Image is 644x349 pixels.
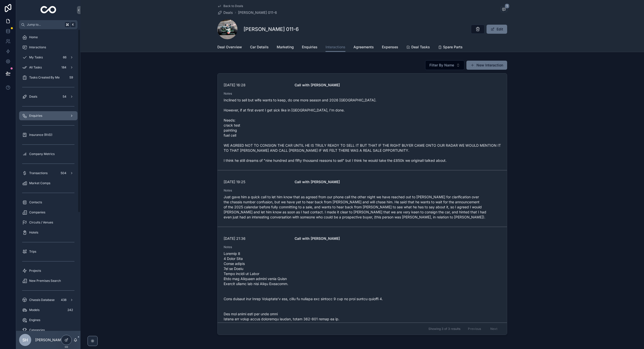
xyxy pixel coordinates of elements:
span: Deal Overview [217,45,242,50]
span: Inclined to sell but wife wants to keep, do one more season and 2026 [GEOGRAPHIC_DATA]. However, ... [224,98,501,163]
span: Notes [224,188,501,192]
a: Back to Deals [217,4,243,8]
p: [PERSON_NAME] [35,337,64,342]
span: Car Details [250,45,269,50]
a: Agreements [353,43,374,53]
a: Contacts [19,198,77,207]
a: Deal Tasks [406,43,430,53]
div: 59 [68,74,74,81]
a: [DATE] 19:25Call with [PERSON_NAME]NotesJust gave him a quick call to let him know that as agreed... [218,170,507,227]
strong: Call with [PERSON_NAME] [295,236,340,241]
span: Interactions [29,45,46,49]
span: Trips [29,250,36,254]
a: Projects [19,266,77,275]
div: scrollable content [16,29,80,331]
span: Back to Deals [223,4,243,8]
a: Interactions [326,43,345,52]
a: Expenses [382,43,398,53]
span: New Premises Search [29,279,61,283]
div: 438 [59,297,68,303]
img: App logo [41,6,56,14]
span: Notes [224,92,501,96]
div: 66 [61,54,68,60]
div: 54 [61,94,68,100]
span: 1 [505,4,509,9]
span: Models [29,308,39,312]
span: Hotels [29,230,38,235]
div: 504 [59,170,68,176]
span: Insurance (RVD) [29,133,52,137]
a: Deals54 [19,92,77,101]
span: Showing 3 of 3 results [428,327,460,331]
div: 242 [66,307,74,313]
span: Deals [223,10,233,15]
a: Car Details [250,43,269,53]
a: Companies [19,208,77,217]
span: K [71,23,75,27]
a: Categories [19,326,77,335]
button: Edit [487,25,507,34]
span: [DATE] 19:25 [224,179,289,184]
div: 184 [60,64,68,70]
a: New Premises Search [19,276,77,285]
button: New Interaction [466,61,507,70]
span: Filter By Name [429,63,454,68]
a: Market Comps [19,179,77,188]
span: Home [29,35,38,39]
span: Spare Parts [443,45,463,50]
a: All Tasks184 [19,63,77,72]
span: Deal Tasks [411,45,430,50]
span: Expenses [382,45,398,50]
a: Engines [19,316,77,325]
span: Interactions [326,45,345,50]
span: Enquiries [29,114,42,118]
span: My Tasks [29,55,43,59]
span: Tasks Created By Me [29,75,60,80]
a: Chassis Database438 [19,295,77,304]
span: Company Metrics [29,152,55,156]
strong: Call with [PERSON_NAME] [295,83,340,87]
span: Categories [29,328,45,332]
a: Enquiries [19,111,77,120]
span: [DATE] 21:36 [224,236,289,241]
span: Contacts [29,200,42,204]
a: Home [19,33,77,42]
span: Deals [29,95,37,99]
span: Chassis Database [29,298,55,302]
span: Jump to... [27,23,63,27]
button: Select Button [425,60,464,70]
a: Deal Overview [217,43,242,53]
a: [DATE] 16:28Call with [PERSON_NAME]NotesInclined to sell but wife wants to keep, do one more seas... [218,73,507,170]
span: Companies [29,210,45,214]
span: Just gave him a quick call to let him know that as agreed from our phone call the other night we ... [224,195,501,220]
h1: [PERSON_NAME] 011-6 [244,26,299,33]
a: My Tasks66 [19,53,77,62]
a: Transactions504 [19,169,77,178]
span: Transactions [29,171,48,175]
a: Trips [19,247,77,256]
span: Notes [224,245,501,249]
span: [DATE] 16:28 [224,83,289,88]
a: Enquiries [302,43,317,53]
span: SH [22,337,28,343]
strong: Call with [PERSON_NAME] [295,180,340,184]
span: Engines [29,318,40,322]
a: Interactions [19,43,77,52]
a: Company Metrics [19,149,77,159]
a: Deals [217,10,233,15]
span: Marketing [277,45,294,50]
span: Circuits / Venues [29,220,53,224]
a: Models242 [19,305,77,315]
a: Insurance (RVD) [19,130,77,139]
a: Tasks Created By Me59 [19,73,77,82]
a: Spare Parts [438,43,463,53]
span: Agreements [353,45,374,50]
button: 1 [501,7,507,13]
a: Hotels [19,228,77,237]
span: All Tasks [29,65,42,69]
a: Circuits / Venues [19,218,77,227]
a: Marketing [277,43,294,53]
a: [PERSON_NAME] 011-6 [238,10,277,15]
